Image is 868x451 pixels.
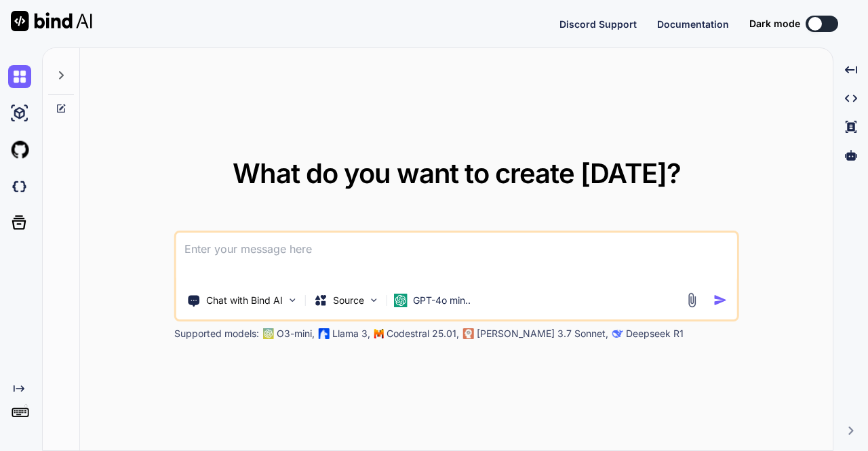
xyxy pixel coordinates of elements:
p: O3-mini, [277,327,315,340]
img: githubLight [8,138,31,161]
button: Documentation [657,17,729,31]
span: Discord Support [559,18,637,30]
img: icon [713,293,727,307]
img: ai-studio [8,102,31,125]
button: Discord Support [559,17,637,31]
span: What do you want to create [DATE]? [233,157,681,190]
img: Pick Tools [287,294,298,306]
img: Bind AI [11,11,92,31]
p: GPT-4o min.. [413,294,471,307]
img: attachment [684,292,699,308]
img: Llama2 [319,328,330,339]
img: Pick Models [368,294,380,306]
p: [PERSON_NAME] 3.7 Sonnet, [477,327,608,340]
p: Chat with Bind AI [206,294,283,307]
p: Source [333,294,364,307]
img: claude [612,328,623,339]
img: chat [8,65,31,88]
p: Supported models: [174,327,259,340]
img: claude [463,328,474,339]
img: Mistral-AI [374,329,384,338]
span: Documentation [657,18,729,30]
p: Deepseek R1 [626,327,684,340]
span: Dark mode [749,17,800,31]
p: Llama 3, [332,327,370,340]
img: GPT-4 [263,328,274,339]
img: darkCloudIdeIcon [8,175,31,198]
p: Codestral 25.01, [387,327,459,340]
img: GPT-4o mini [394,294,408,307]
